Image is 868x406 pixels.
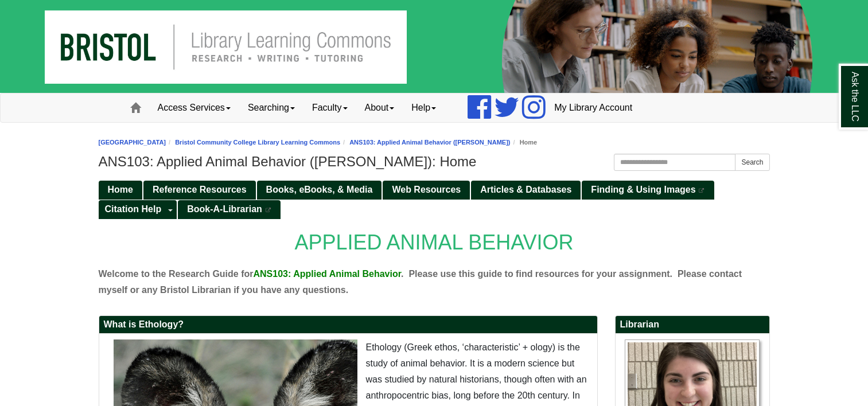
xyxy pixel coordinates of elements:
[698,188,705,193] i: This link opens in a new window
[582,181,714,200] a: Finding & Using Images
[257,181,382,200] a: Books, eBooks, & Media
[105,204,162,214] span: Citation Help
[401,269,670,279] span: . Please use this guide to find resources for your assignment
[187,204,262,214] span: Book-A-Librarian
[99,154,770,170] h1: ANS103: Applied Animal Behavior ([PERSON_NAME]): Home
[254,269,402,279] span: ANS103: Applied Animal Behavior
[392,185,461,194] span: Web Resources
[99,316,597,334] h2: What is Ethology?
[99,179,770,218] div: Guide Pages
[735,154,769,171] button: Search
[99,269,254,279] span: Welcome to the Research Guide for
[616,316,769,334] h2: Librarian
[99,137,770,148] nav: breadcrumb
[303,93,356,122] a: Faculty
[149,93,239,122] a: Access Services
[239,93,303,122] a: Searching
[511,137,538,148] li: Home
[143,181,256,200] a: Reference Resources
[349,139,510,146] a: ANS103: Applied Animal Behavior ([PERSON_NAME])
[546,93,641,122] a: My Library Account
[480,185,571,194] span: Articles & Databases
[294,231,573,254] span: APPLIED ANIMAL BEHAVIOR
[108,185,133,194] span: Home
[591,185,695,194] span: Finding & Using Images
[264,208,271,213] i: This link opens in a new window
[471,181,581,200] a: Articles & Databases
[178,200,281,219] a: Book-A-Librarian
[175,139,340,146] a: Bristol Community College Library Learning Commons
[383,181,470,200] a: Web Resources
[99,181,142,200] a: Home
[99,139,166,146] a: [GEOGRAPHIC_DATA]
[153,185,247,194] span: Reference Resources
[99,200,165,219] a: Citation Help
[403,93,445,122] a: Help
[356,93,403,122] a: About
[266,185,373,194] span: Books, eBooks, & Media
